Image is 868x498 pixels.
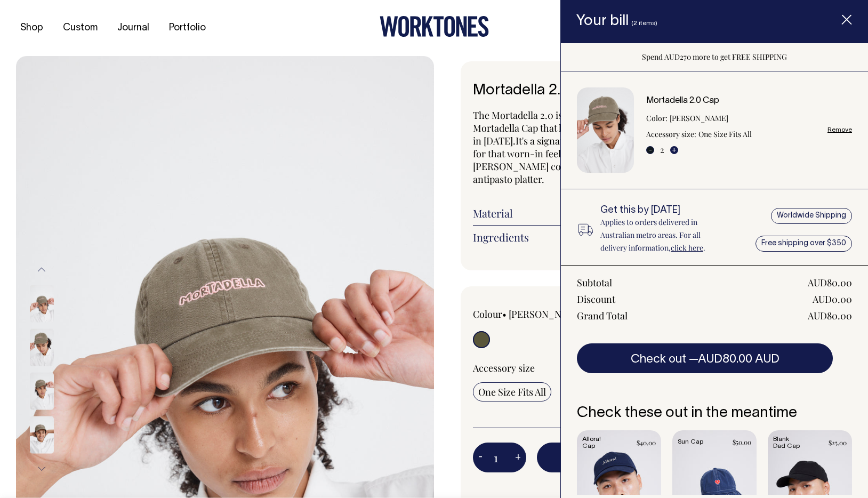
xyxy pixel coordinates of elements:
[600,216,727,254] p: Applies to orders delivered in Australian metro areas. For all delivery information, .
[577,343,833,373] button: Check out —AUD80.00 AUD
[827,126,852,133] a: Remove
[30,285,54,322] img: moss
[808,276,852,289] div: AUD80.00
[34,456,50,480] button: Next
[478,385,546,398] span: One Size Fits All
[30,328,54,366] img: moss
[59,19,102,37] a: Custom
[600,205,727,216] h6: Get this by [DATE]
[473,83,818,99] h1: Mortadella 2.0 Cap
[646,146,654,154] button: -
[577,87,634,173] img: Mortadella 2.0 Cap
[510,447,526,468] button: +
[537,443,818,472] button: Add to bill —$40.00 AUD
[30,416,54,453] img: moss
[165,19,210,37] a: Portfolio
[670,112,728,125] dd: [PERSON_NAME]
[113,19,154,37] a: Journal
[646,97,719,105] a: Mortadella 2.0 Cap
[670,146,678,154] button: +
[473,308,611,320] div: Colour
[698,128,752,141] dd: One Size Fits All
[577,309,628,322] div: Grand Total
[808,309,852,322] div: AUD80.00
[577,276,612,289] div: Subtotal
[473,207,818,220] a: Material
[537,479,818,492] span: Spend AUD270 more to get FREE SHIPPING
[631,20,657,26] span: (2 items)
[473,362,818,374] div: Accessory size
[473,447,488,468] button: -
[473,134,816,173] span: It's a signature Worktones 6-panel dad cap that's been enzyme-washed for that worn-in feel. The s...
[509,308,584,320] label: [PERSON_NAME]
[698,354,779,365] span: AUD80.00 AUD
[34,258,50,282] button: Previous
[16,19,47,37] a: Shop
[671,243,703,253] a: click here
[473,109,818,186] p: The Mortadella 2.0 is here, freshly sliced for your enjoyment. It's a riff on our OG Mortadella C...
[30,372,54,409] img: moss
[577,293,615,306] div: Discount
[473,382,551,401] input: One Size Fits All
[473,231,818,244] a: Ingredients
[642,52,787,62] span: Spend AUD270 more to get FREE SHIPPING
[646,128,696,141] dt: Accessory size:
[577,405,852,422] h6: Check these out in the meantime
[502,308,507,320] span: •
[813,293,852,306] div: AUD0.00
[646,112,668,125] dt: Color:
